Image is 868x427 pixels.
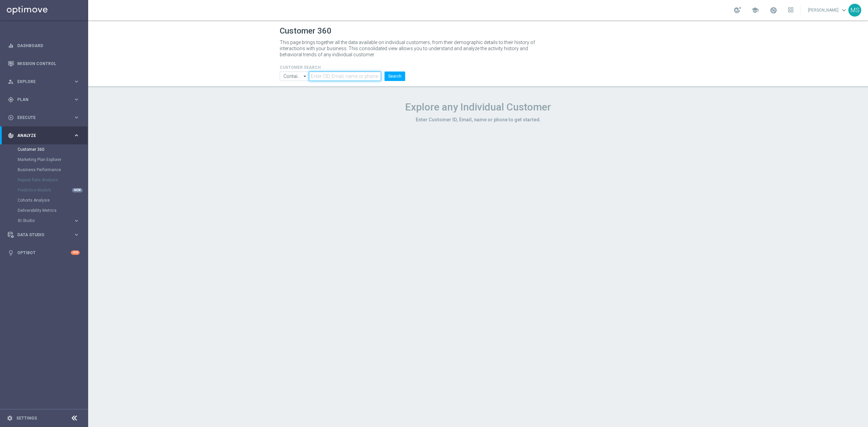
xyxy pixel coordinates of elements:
[18,167,71,172] a: Business Performance
[73,114,80,121] i: keyboard_arrow_right
[8,43,14,49] i: equalizer
[18,155,87,165] div: Marketing Plan Explorer
[17,80,73,84] span: Explore
[18,147,71,152] a: Customer 360
[8,97,73,103] div: Plan
[18,175,87,185] div: Repeat Rate Analysis
[73,78,80,85] i: keyboard_arrow_right
[72,188,83,192] div: NEW
[18,219,73,223] div: BI Studio
[73,96,80,103] i: keyboard_arrow_right
[8,250,14,256] i: lightbulb
[18,218,80,223] button: BI Studio keyboard_arrow_right
[7,415,13,421] i: settings
[8,115,73,121] div: Execute
[8,79,14,85] i: person_search
[7,250,80,256] button: lightbulb Optibot +10
[73,218,80,224] i: keyboard_arrow_right
[8,79,73,85] div: Explore
[17,55,80,73] a: Mission Control
[18,205,87,216] div: Deliverability Metrics
[17,233,73,237] span: Data Studio
[17,134,73,138] span: Analyze
[302,72,309,81] i: arrow_drop_down
[280,65,405,70] h4: CUSTOMER SEARCH
[18,219,66,223] span: BI Studio
[807,5,848,15] a: [PERSON_NAME]keyboard_arrow_down
[7,133,80,138] button: track_changes Analyze keyboard_arrow_right
[18,195,87,205] div: Cohorts Analysis
[8,55,80,73] div: Mission Control
[73,231,80,238] i: keyboard_arrow_right
[8,133,14,139] i: track_changes
[17,244,71,262] a: Optibot
[16,416,37,420] a: Settings
[17,116,73,120] span: Execute
[8,97,14,103] i: gps_fixed
[17,37,80,55] a: Dashboard
[280,26,676,36] h1: Customer 360
[18,157,71,162] a: Marketing Plan Explorer
[848,4,861,17] div: MS
[7,232,80,238] button: Data Studio keyboard_arrow_right
[18,165,87,175] div: Business Performance
[18,216,87,226] div: BI Studio
[7,43,80,48] button: equalizer Dashboard
[751,6,759,14] span: school
[280,72,309,81] input: Contains
[18,198,71,203] a: Cohorts Analysis
[8,37,80,55] div: Dashboard
[280,39,541,58] p: This page brings together all the data available on individual customers, from their demographic ...
[7,61,80,66] button: Mission Control
[73,132,80,139] i: keyboard_arrow_right
[384,72,405,81] button: Search
[280,101,676,113] h1: Explore any Individual Customer
[7,115,80,120] button: play_circle_outline Execute keyboard_arrow_right
[280,117,676,123] h3: Enter Customer ID, Email, name or phone to get started.
[71,250,80,255] div: +10
[8,244,80,262] div: Optibot
[7,79,80,84] button: person_search Explore keyboard_arrow_right
[8,232,73,238] div: Data Studio
[17,98,73,102] span: Plan
[309,72,381,81] input: Enter CID, Email, name or phone
[840,6,848,14] span: keyboard_arrow_down
[18,185,87,195] div: Predictive Models
[8,115,14,121] i: play_circle_outline
[8,133,73,139] div: Analyze
[18,208,71,213] a: Deliverability Metrics
[7,97,80,102] button: gps_fixed Plan keyboard_arrow_right
[18,144,87,155] div: Customer 360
